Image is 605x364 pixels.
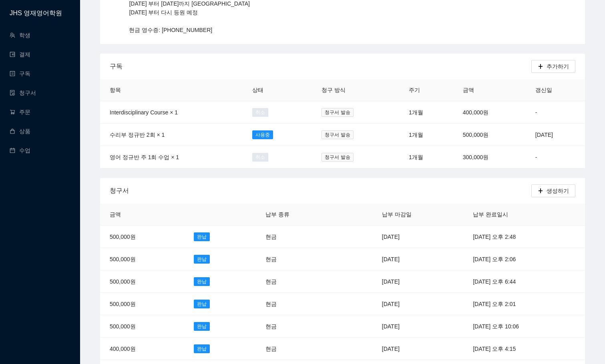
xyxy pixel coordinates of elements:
[256,248,336,270] td: 현금
[372,248,463,270] td: [DATE]
[463,293,585,315] td: [DATE] 오후 2:01
[194,322,210,331] span: 완납
[463,226,585,248] td: [DATE] 오후 2:48
[463,315,585,338] td: [DATE] 오후 10:06
[312,79,399,101] th: 청구 방식
[256,315,336,338] td: 현금
[100,248,184,270] td: 500,000원
[100,338,184,360] td: 400,000원
[256,270,336,293] td: 현금
[243,79,312,101] th: 상태
[100,226,184,248] td: 500,000원
[463,270,585,293] td: [DATE] 오후 6:44
[100,315,184,338] td: 500,000원
[531,60,575,73] button: plus추가하기
[100,124,243,146] td: 수리부 정규반 2회 × 1
[372,338,463,360] td: [DATE]
[526,146,585,168] td: -
[194,300,210,308] span: 완납
[10,32,30,38] a: team학생
[322,108,353,117] span: 청구서 발송
[372,226,463,248] td: [DATE]
[526,124,585,146] td: [DATE]
[453,124,526,146] td: 500,000원
[463,204,585,226] th: 납부 완료일시
[547,62,569,71] span: 추가하기
[463,338,585,360] td: [DATE] 오후 4:15
[372,315,463,338] td: [DATE]
[10,128,30,134] a: shopping상품
[110,179,531,202] div: 청구서
[322,153,353,162] span: 청구서 발송
[252,153,268,162] span: 취소
[252,108,268,117] span: 취소
[322,130,353,139] span: 청구서 발송
[100,101,243,124] td: Interdisciplinary Course × 1
[453,101,526,124] td: 400,000원
[10,109,30,115] a: shopping-cart주문
[100,79,243,101] th: 항목
[538,64,543,70] span: plus
[194,344,210,353] span: 완납
[526,79,585,101] th: 갱신일
[453,79,526,101] th: 금액
[194,255,210,264] span: 완납
[538,188,543,194] span: plus
[526,101,585,124] td: -
[10,51,30,58] a: wallet결제
[399,124,453,146] td: 1개월
[463,248,585,270] td: [DATE] 오후 2:06
[10,90,36,96] a: file-done청구서
[100,270,184,293] td: 500,000원
[453,146,526,168] td: 300,000원
[399,101,453,124] td: 1개월
[100,146,243,168] td: 영어 정규반 주 1회 수업 × 1
[100,204,184,226] th: 금액
[547,186,569,195] span: 생성하기
[256,204,336,226] th: 납부 종류
[256,226,336,248] td: 현금
[372,204,463,226] th: 납부 마감일
[399,79,453,101] th: 주기
[531,184,575,197] button: plus생성하기
[252,130,273,139] span: 사용중
[194,232,210,241] span: 완납
[10,147,30,154] a: calendar수업
[100,293,184,315] td: 500,000원
[256,293,336,315] td: 현금
[372,270,463,293] td: [DATE]
[399,146,453,168] td: 1개월
[256,338,336,360] td: 현금
[110,55,531,78] div: 구독
[10,70,30,77] a: profile구독
[194,277,210,286] span: 완납
[372,293,463,315] td: [DATE]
